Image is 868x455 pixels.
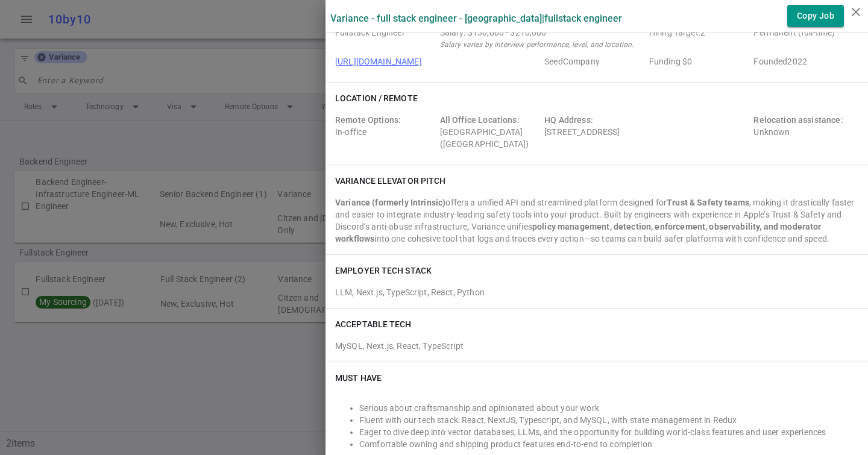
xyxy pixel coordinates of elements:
[335,222,822,243] strong: policy management, detection, enforcement, observability, and moderator workflows
[544,55,644,67] span: Employer Stage e.g. Series A
[335,287,485,297] span: LLM, Next.js, TypeScript, React, Python
[335,372,382,384] h6: Must Have
[359,426,858,438] li: Eager to dive deep into vector databases, LLMs, and the opportunity for building world-class feat...
[359,402,858,414] li: Serious about craftsmanship and opinionated about your work
[335,115,401,125] span: Remote Options:
[335,57,422,66] a: [URL][DOMAIN_NAME]
[667,198,749,207] strong: Trust & Safety teams
[335,318,412,330] h6: ACCEPTABLE TECH
[335,335,858,352] div: MySQL, Next.js, React, TypeScript
[335,265,432,277] h6: EMPLOYER TECH STACK
[440,115,520,125] span: All Office Locations:
[649,27,749,51] span: Hiring Target
[335,114,435,150] div: In-office
[335,92,418,104] h6: Location / Remote
[335,196,858,245] div: offers a unified API and streamlined platform designed for , making it drastically faster and eas...
[544,114,749,150] div: [STREET_ADDRESS]
[753,55,854,67] span: Employer Founded
[753,114,854,150] div: Unknown
[335,27,435,51] span: Roles
[440,40,634,49] i: Salary varies by interview performance, level, and location.
[753,115,843,125] span: Relocation assistance:
[544,115,593,125] span: HQ Address:
[335,55,539,67] span: Company URL
[753,27,854,51] span: Job Type
[440,114,540,150] div: [GEOGRAPHIC_DATA] ([GEOGRAPHIC_DATA])
[359,414,858,426] li: Fluent with our tech stack: React, NextJS, Typescript, and MySQL, with state management in Redux
[787,5,844,27] button: Copy Job
[330,13,622,24] label: Variance - Full Stack Engineer - [GEOGRAPHIC_DATA] | Fullstack Engineer
[335,198,445,207] strong: Variance (formerly Intrinsic)
[335,175,445,187] h6: Variance elevator pitch
[649,55,749,67] span: Employer Founding
[440,27,644,39] div: Salary Range
[849,5,863,19] i: close
[359,438,858,450] li: Comfortable owning and shipping product features end-to-end to completion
